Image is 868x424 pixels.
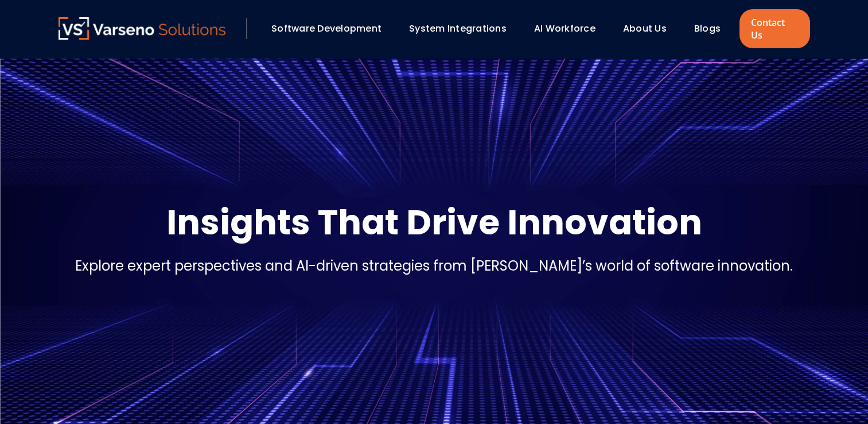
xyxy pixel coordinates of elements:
a: Software Development [271,22,382,35]
a: System Integrations [409,22,507,35]
div: System Integrations [403,19,523,38]
div: Software Development [266,19,398,38]
div: Blogs [688,19,737,38]
p: Explore expert perspectives and AI-driven strategies from [PERSON_NAME]’s world of software innov... [75,256,793,276]
div: AI Workforce [528,19,612,38]
p: Insights That Drive Innovation [166,199,702,245]
a: Varseno Solutions – Product Engineering & IT Services [59,17,226,40]
a: Contact Us [739,9,809,48]
div: About Us [617,19,683,38]
a: Blogs [694,22,721,35]
img: Varseno Solutions – Product Engineering & IT Services [59,17,226,40]
a: AI Workforce [534,22,595,35]
a: About Us [623,22,667,35]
